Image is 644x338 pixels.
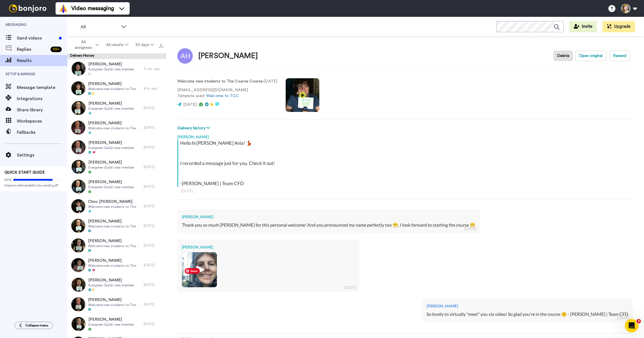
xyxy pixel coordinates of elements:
img: 65539223-fb90-4ba9-a80a-46058607472b-thumb.jpg [72,180,86,194]
a: [PERSON_NAME]Evergreen Guild: new member11 sec. ago [67,59,166,79]
span: Evergreen Guild: new member [88,283,134,288]
img: 04db745c-c506-4d24-81b6-3948420caa19-thumb.jpg [71,199,85,213]
div: So lovely to virtually "meet" you via video! So glad you're in the course 🙂 - [PERSON_NAME] | Tea... [427,311,628,318]
div: [DATE] [144,204,163,208]
span: Send videos [17,35,57,42]
button: Export all results that match these filters now. [157,41,165,49]
a: [PERSON_NAME]Welcome new students to The Course Course[DATE] [67,236,166,255]
a: [PERSON_NAME]Evergreen Guild: new member[DATE] [67,314,166,334]
span: Evergreen Guild: new member [88,185,134,189]
img: ic_play_thick.png [192,262,207,277]
div: 99 + [51,47,62,52]
div: 4 hr. ago [144,86,163,91]
div: [PERSON_NAME] [427,303,628,309]
span: Fallbacks [17,129,67,136]
span: All assignees [72,39,95,50]
span: Welcome new students to The Course Course [88,87,141,91]
div: [DATE] [144,125,163,130]
span: Message template [17,84,67,91]
img: 571a8a40-3aaa-43af-8389-718580ddb56c-thumb.jpg [71,219,85,233]
button: 30 days [132,40,157,50]
span: Welcome new students to The Course Course [88,263,141,268]
div: [DATE] [144,243,163,248]
span: Welcome new students to The Course Course [88,244,141,248]
span: [PERSON_NAME] [88,81,141,87]
span: Welcome new students to The Course Course [88,204,141,209]
div: [PERSON_NAME] [182,214,475,220]
span: [DATE] [183,103,197,107]
div: [DATE] [617,315,629,321]
div: [PERSON_NAME] [182,244,355,250]
img: eaddba79-4116-4569-9a20-8456d23c8d02-thumb.jpg [71,121,85,135]
div: [DATE] [144,282,163,287]
button: Invite [569,21,597,32]
div: [DATE] [344,285,356,290]
div: [PERSON_NAME] [177,131,633,140]
iframe: Intercom live chat [625,319,638,332]
span: Workspaces [17,118,67,125]
span: [PERSON_NAME] [88,61,134,67]
span: Integrations [17,95,67,102]
a: [PERSON_NAME]Evergreen Guild: new member[DATE] [67,157,166,177]
div: [DATE] [144,302,163,307]
img: 8ad9b360-e757-4fc3-9a2b-c2818ff0cdeb-thumb.jpg [72,317,86,331]
button: Resend [609,50,630,61]
span: Results [17,57,67,64]
a: Choc [PERSON_NAME]Welcome new students to The Course Course[DATE] [67,196,166,216]
img: d3977026-bbab-441e-9bcb-4d2a5c878296-thumb.jpg [72,101,86,115]
span: [PERSON_NAME] [88,238,141,244]
span: Evergreen Guild: new member [88,106,134,111]
span: Share library [17,107,67,113]
span: [PERSON_NAME] [88,297,141,303]
span: Welcome new students to The Course Course [88,303,141,307]
div: Thank you so much [PERSON_NAME] for this personal welcome! And you pronounced my name perfectly t... [182,222,475,228]
div: [DATE] [144,224,163,228]
span: [PERSON_NAME] [88,120,141,126]
span: [PERSON_NAME] [88,317,134,322]
img: Image of Ania Huth [177,48,193,64]
div: [DATE] [144,184,163,189]
span: All [81,24,118,30]
span: Settings [17,152,67,158]
button: Delete [553,50,573,61]
button: All results [103,40,132,50]
a: [PERSON_NAME]Welcome new students to The Course Course4 hr. ago [67,79,166,98]
span: [PERSON_NAME] [88,101,134,106]
img: 81fd6628-5c17-4f09-90ff-fc018b905206-thumb.jpg [72,278,86,292]
span: QUICK START GUIDE [4,171,45,174]
span: [PERSON_NAME] [88,179,134,185]
img: 2085da07-72ba-4ca3-abbf-10728d5fd89b-thumb.jpg [71,81,85,95]
a: Welcome to TCC [206,94,239,98]
span: Evergreen Guild: new member [88,146,134,150]
p: : [DATE] [177,79,277,84]
a: [PERSON_NAME]Welcome new students to The Course Course[DATE] [67,216,166,236]
div: [PERSON_NAME] [198,52,258,60]
span: Save [185,268,200,274]
span: [PERSON_NAME] [88,277,134,283]
div: Hello hi [PERSON_NAME] Ania! 💃 I recorded a message just for you. Check it out! -[PERSON_NAME] | ... [180,140,631,187]
a: [PERSON_NAME]Welcome new students to The Course Course[DATE] [67,118,166,137]
span: Evergreen Guild: new member [88,322,134,327]
span: [PERSON_NAME] [88,258,141,263]
button: Collapse menu [15,322,53,329]
img: 0b8e1a48-0f0a-49f1-aa08-57ee5134cc24-thumb.jpg [72,160,86,174]
span: [PERSON_NAME] [88,160,134,165]
div: [DATE] [144,165,163,169]
span: Evergreen Guild: new member [88,165,134,170]
button: Open original [575,50,606,61]
span: 3 [636,319,641,323]
img: 278e9434-5856-4805-965d-d921a7a9bd90-thumb.jpg [71,258,85,272]
span: Welcome new students to The Course Course [88,126,141,130]
p: [EMAIL_ADDRESS][DOMAIN_NAME] Template used: [177,87,277,99]
div: Delivery History [67,53,166,59]
span: Improve deliverability by sending [PERSON_NAME]’s from your own email [4,183,63,188]
span: Evergreen Guild: new member [88,67,134,72]
span: Welcome new students to The Course Course [88,224,141,229]
span: [PERSON_NAME] [88,140,134,146]
span: Collapse menu [25,323,48,328]
a: [PERSON_NAME]Evergreen Guild: new member[DATE] [67,275,166,295]
div: [DATE] [144,106,163,110]
span: Video messaging [71,4,114,12]
div: [DATE] [464,226,476,231]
